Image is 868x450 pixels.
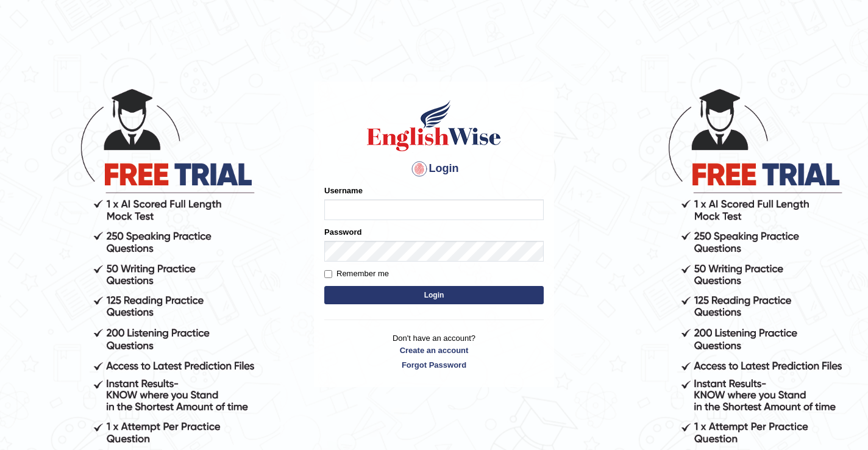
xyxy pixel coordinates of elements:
a: Forgot Password [324,359,544,371]
label: Username [324,185,363,196]
label: Password [324,226,361,238]
label: Remember me [324,268,389,280]
a: Create an account [324,345,544,356]
p: Don't have an account? [324,332,544,370]
button: Login [324,286,544,304]
input: Remember me [324,270,332,278]
img: Logo of English Wise sign in for intelligent practice with AI [365,98,503,153]
h4: Login [324,159,544,179]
